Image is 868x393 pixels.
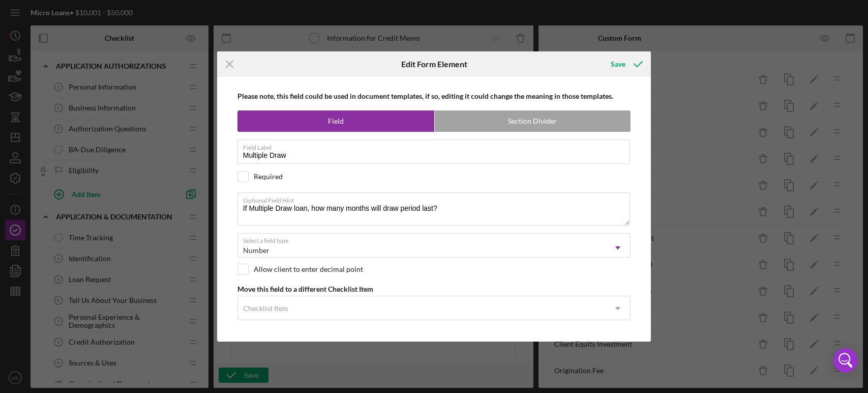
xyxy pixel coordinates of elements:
[238,111,434,131] label: Field
[243,246,270,255] div: Number
[254,173,283,181] div: Required
[254,265,363,273] div: Allow client to enter decimal point
[611,54,625,74] div: Save
[243,140,631,151] label: Field Label
[237,285,373,293] b: Move this field to a different Checklist Item
[243,193,631,204] label: Optional Field Hint
[243,304,288,313] div: Checklist Item
[401,60,467,69] h6: Edit Form Element
[601,54,651,74] button: Save
[435,111,631,131] label: Section Divider
[833,348,858,373] div: Open Intercom Messenger
[237,92,613,100] b: Please note, this field could be used in document templates, if so, editing it could change the m...
[237,192,631,225] textarea: If Multiple Draw loan, how many months will draw period last?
